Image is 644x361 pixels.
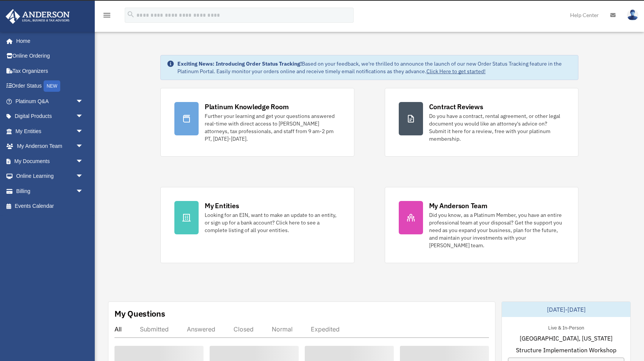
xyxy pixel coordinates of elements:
a: Platinum Knowledge Room Further your learning and get your questions answered real-time with dire... [160,88,354,157]
a: My Anderson Team Did you know, as a Platinum Member, you have an entire professional team at your... [385,187,579,263]
a: Billingarrow_drop_down [5,184,95,199]
a: Order StatusNEW [5,78,95,94]
div: Further your learning and get your questions answered real-time with direct access to [PERSON_NAM... [205,112,340,143]
div: Expedited [311,325,340,333]
span: arrow_drop_down [76,109,91,124]
span: arrow_drop_down [76,139,91,154]
div: Looking for an EIN, want to make an update to an entity, or sign up for a bank account? Click her... [205,211,340,234]
span: Structure Implementation Workshop [516,345,616,355]
a: Tax Organizers [5,63,95,78]
span: arrow_drop_down [76,124,91,139]
span: arrow_drop_down [76,154,91,169]
a: Online Ordering [5,49,95,64]
div: My Anderson Team [429,201,487,210]
div: All [114,325,122,333]
div: Live & In-Person [542,323,590,331]
a: Events Calendar [5,199,95,214]
span: arrow_drop_down [76,184,91,199]
i: search [127,10,135,19]
img: Anderson Advisors Platinum Portal [3,9,72,24]
div: Normal [272,325,293,333]
strong: Exciting News: Introducing Order Status Tracking! [177,60,302,67]
div: Based on your feedback, we're thrilled to announce the launch of our new Order Status Tracking fe... [177,60,572,75]
div: [DATE]-[DATE] [502,302,630,317]
span: arrow_drop_down [76,169,91,184]
a: Contract Reviews Do you have a contract, rental agreement, or other legal document you would like... [385,88,579,157]
a: Click Here to get started! [426,68,486,75]
img: User Pic [627,9,638,20]
div: Contract Reviews [429,102,483,111]
div: My Entities [205,201,239,210]
div: My Questions [114,308,165,319]
div: Submitted [140,325,169,333]
span: arrow_drop_down [76,94,91,109]
a: menu [102,13,111,20]
div: NEW [44,80,60,92]
a: Digital Productsarrow_drop_down [5,109,95,124]
div: Answered [187,325,215,333]
div: Do you have a contract, rental agreement, or other legal document you would like an attorney's ad... [429,112,565,143]
a: Online Learningarrow_drop_down [5,169,95,184]
a: Platinum Q&Aarrow_drop_down [5,94,95,109]
a: My Entities Looking for an EIN, want to make an update to an entity, or sign up for a bank accoun... [160,187,354,263]
div: Closed [233,325,254,333]
a: My Anderson Teamarrow_drop_down [5,139,95,154]
a: Home [5,33,91,49]
div: Platinum Knowledge Room [205,102,289,111]
div: Did you know, as a Platinum Member, you have an entire professional team at your disposal? Get th... [429,211,565,249]
a: My Entitiesarrow_drop_down [5,124,95,139]
span: [GEOGRAPHIC_DATA], [US_STATE] [520,334,613,343]
i: menu [102,11,111,20]
a: My Documentsarrow_drop_down [5,154,95,169]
